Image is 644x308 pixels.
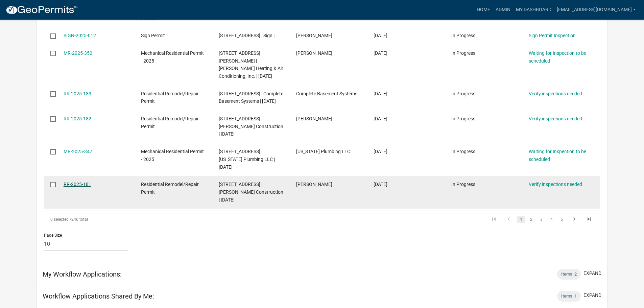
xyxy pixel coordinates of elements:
span: In Progress [451,91,475,96]
span: 1305 PAYNE ST N | Ahrens Heating & Air Conditioning, Inc. | 09/19/2025 [219,50,283,79]
li: page 4 [547,214,557,225]
a: 2 [527,216,535,223]
span: Nate Brekke [296,50,332,56]
span: In Progress [451,50,475,56]
span: 09/18/2025 [374,91,387,96]
a: 5 [558,216,566,223]
span: Tim [296,116,332,121]
a: Verify inspections needed [529,116,582,121]
a: Home [474,3,493,16]
span: Residential Remodel/Repair Permit [141,91,199,104]
li: page 1 [516,214,526,225]
a: go to last page [583,216,596,223]
a: Sign Permit Inspection [529,33,576,38]
span: 09/17/2025 [374,149,387,154]
span: Minnesota Plumbing LLC [296,149,350,154]
span: 09/18/2025 [374,116,387,121]
h5: Workflow Applications Shared By Me: [43,292,154,300]
span: Tim [296,182,332,187]
a: Waiting for Inspection to be scheduled [529,149,586,162]
li: page 2 [526,214,536,225]
span: 0 selected / [50,217,71,222]
span: In Progress [451,33,475,38]
a: go to next page [568,216,581,223]
h5: My Workflow Applications: [43,270,122,278]
span: Sign Permit [141,33,165,38]
a: Verify inspections needed [529,182,582,187]
span: 2201 BROADWAY ST N | Minnesota Plumbing LLC | 09/10/2025 [219,149,275,170]
a: Admin [493,3,513,16]
div: 240 total [44,211,264,228]
a: My Dashboard [513,3,554,16]
span: In Progress [451,149,475,154]
span: In Progress [451,182,475,187]
button: expand [583,292,601,299]
span: 09/19/2025 [374,33,387,38]
span: 09/18/2025 [374,50,387,56]
a: RR-2025-181 [64,182,91,187]
button: expand [583,270,601,277]
a: Verify inspections needed [529,91,582,96]
span: Residential Remodel/Repair Permit [141,182,199,195]
a: SIGN-2025-012 [64,33,96,38]
span: 09/17/2025 [374,182,387,187]
a: 4 [548,216,556,223]
span: Mechanical Residential Permit - 2025 [141,50,204,64]
span: 1533 OAKWOOD AVE | Complete Basement Systems | 10/09/2025 [219,91,283,104]
span: Complete Basement Systems [296,91,357,96]
a: [EMAIL_ADDRESS][DOMAIN_NAME] [554,3,639,16]
a: go to previous page [502,216,515,223]
span: In Progress [451,116,475,121]
span: Mechanical Residential Permit - 2025 [141,149,204,162]
li: page 5 [557,214,567,225]
span: Residential Remodel/Repair Permit [141,116,199,129]
a: go to first page [487,216,500,223]
span: Michael Schwertfeger [296,33,332,38]
a: MR-2025-350 [64,50,92,56]
a: 3 [538,216,546,223]
a: RR-2025-182 [64,116,91,121]
a: 1 [517,216,525,223]
div: Items: 1 [557,291,581,302]
div: Items: 2 [557,269,581,280]
span: 1304 BIRCHWOOD DR | Sign | [219,33,275,38]
span: 914 GERMAN ST N | Tim Abraham Construction | 09/18/2025 [219,116,283,137]
a: Waiting for Inspection to be scheduled [529,50,586,64]
span: 226 GARDEN ST N | Tim Abraham Construction | 09/17/2025 [219,182,283,203]
a: RR-2025-183 [64,91,91,96]
li: page 3 [536,214,547,225]
a: MR-2025-347 [64,149,92,154]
